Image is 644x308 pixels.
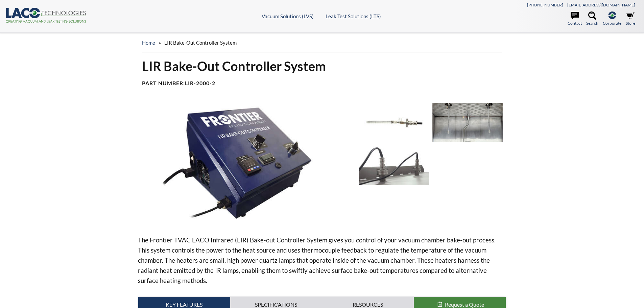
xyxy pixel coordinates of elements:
[164,40,237,46] span: LIR Bake-Out Controller System
[603,20,621,26] span: Corporate
[445,301,484,308] span: Request a Quote
[185,80,215,86] b: LIR-2000-2
[262,13,314,19] a: Vacuum Solutions (LVS)
[432,103,503,142] img: LIR Bake-Out Bulbs in chamber
[142,40,155,46] a: home
[326,13,381,19] a: Leak Test Solutions (LTS)
[142,80,502,87] h4: Part Number:
[527,2,563,7] a: [PHONE_NUMBER]
[142,33,502,52] div: »
[359,103,429,142] img: LIR Bake-Out Blub
[359,146,429,185] img: LIR Bake-Out External feedthroughs
[142,58,502,74] h1: LIR Bake-Out Controller System
[138,103,354,224] img: LIR Bake-Out Controller
[138,235,506,286] p: The Frontier TVAC LACO Infrared (LIR) Bake-out Controller System gives you control of your vacuum...
[586,11,598,26] a: Search
[626,11,635,26] a: Store
[567,2,635,7] a: [EMAIL_ADDRESS][DOMAIN_NAME]
[568,11,582,26] a: Contact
